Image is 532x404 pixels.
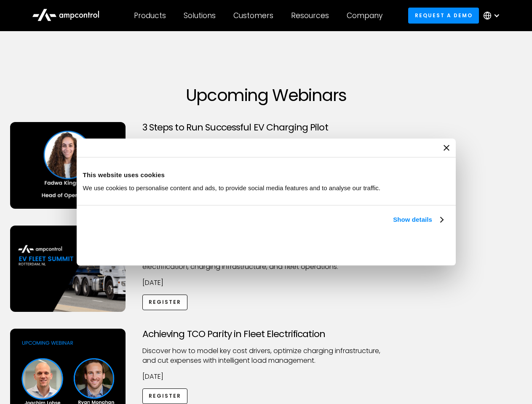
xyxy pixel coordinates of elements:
[134,11,166,20] div: Products
[233,11,273,20] div: Customers
[142,329,390,340] h3: Achieving TCO Parity in Fleet Electrification
[184,11,216,20] div: Solutions
[408,8,479,23] a: Request a demo
[10,85,522,105] h1: Upcoming Webinars
[393,215,443,225] a: Show details
[142,122,390,133] h3: 3 Steps to Run Successful EV Charging Pilot
[347,11,382,20] div: Company
[83,170,449,180] div: This website uses cookies
[142,278,390,287] p: [DATE]
[142,388,188,404] a: Register
[142,295,188,310] a: Register
[142,372,390,381] p: [DATE]
[444,145,449,151] button: Close banner
[83,184,381,191] span: We use cookies to personalise content and ads, to provide social media features and to analyse ou...
[291,11,329,20] div: Resources
[142,346,390,365] p: Discover how to model key cost drivers, optimize charging infrastructure, and cut expenses with i...
[325,234,446,259] button: Okay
